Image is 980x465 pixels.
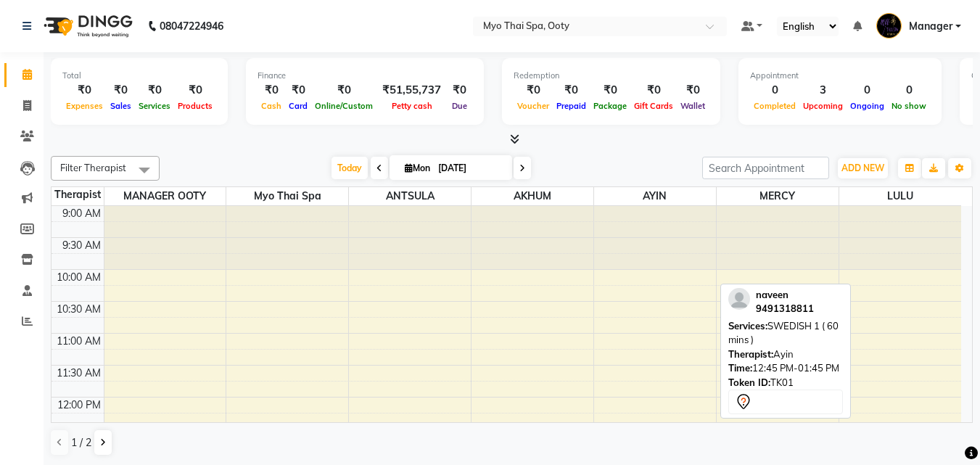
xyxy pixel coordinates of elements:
[447,82,472,99] div: ₹0
[590,101,630,111] span: Package
[553,101,590,111] span: Prepaid
[160,6,223,46] b: 08047224946
[594,187,716,205] span: AYIN
[847,101,888,111] span: Ongoing
[728,348,773,360] span: Therapist:
[841,162,884,173] span: ADD NEW
[59,206,104,221] div: 9:00 AM
[590,82,630,99] div: ₹0
[60,162,126,173] span: Filter Therapist
[750,82,799,99] div: 0
[847,82,888,99] div: 0
[349,187,471,205] span: ANTSULA
[104,187,226,205] span: MANAGER OOTY
[54,302,104,317] div: 10:30 AM
[62,70,216,82] div: Total
[59,238,104,253] div: 9:30 AM
[107,101,135,111] span: Sales
[107,82,135,99] div: ₹0
[401,162,434,173] span: Mon
[728,376,843,390] div: TK01
[258,101,285,111] span: Cash
[702,157,829,179] input: Search Appointment
[514,101,553,111] span: Voucher
[174,101,216,111] span: Products
[448,101,471,111] span: Due
[909,19,952,34] span: Manager
[434,157,506,179] input: 2025-09-01
[750,101,799,111] span: Completed
[799,101,847,111] span: Upcoming
[54,334,104,349] div: 11:00 AM
[54,366,104,381] div: 11:30 AM
[728,362,752,374] span: Time:
[728,288,750,310] img: profile
[472,187,593,205] span: AKHUM
[728,320,767,332] span: Services:
[332,157,368,179] span: Today
[52,187,104,202] div: Therapist
[376,82,447,99] div: ₹51,55,737
[750,70,930,82] div: Appointment
[514,70,709,82] div: Redemption
[728,376,770,388] span: Token ID:
[756,302,814,316] div: 9491318811
[311,82,376,99] div: ₹0
[37,6,136,46] img: logo
[54,270,104,285] div: 10:00 AM
[388,101,436,111] span: Petty cash
[135,82,174,99] div: ₹0
[838,158,888,178] button: ADD NEW
[728,320,839,346] span: SWEDISH 1 ( 60 mins )
[285,82,311,99] div: ₹0
[285,101,311,111] span: Card
[258,82,285,99] div: ₹0
[514,82,553,99] div: ₹0
[553,82,590,99] div: ₹0
[888,82,930,99] div: 0
[62,82,107,99] div: ₹0
[630,101,677,111] span: Gift Cards
[311,101,376,111] span: Online/Custom
[258,70,472,82] div: Finance
[226,187,348,205] span: Myo Thai Spa
[677,82,709,99] div: ₹0
[876,13,902,38] img: Manager
[54,398,104,413] div: 12:00 PM
[728,361,843,376] div: 12:45 PM-01:45 PM
[174,82,216,99] div: ₹0
[135,101,174,111] span: Services
[799,82,847,99] div: 3
[71,435,91,450] span: 1 / 2
[62,101,107,111] span: Expenses
[630,82,677,99] div: ₹0
[839,187,961,205] span: LULU
[677,101,709,111] span: Wallet
[717,187,839,205] span: MERCY
[728,347,843,362] div: Ayin
[888,101,930,111] span: No show
[756,289,788,300] span: naveen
